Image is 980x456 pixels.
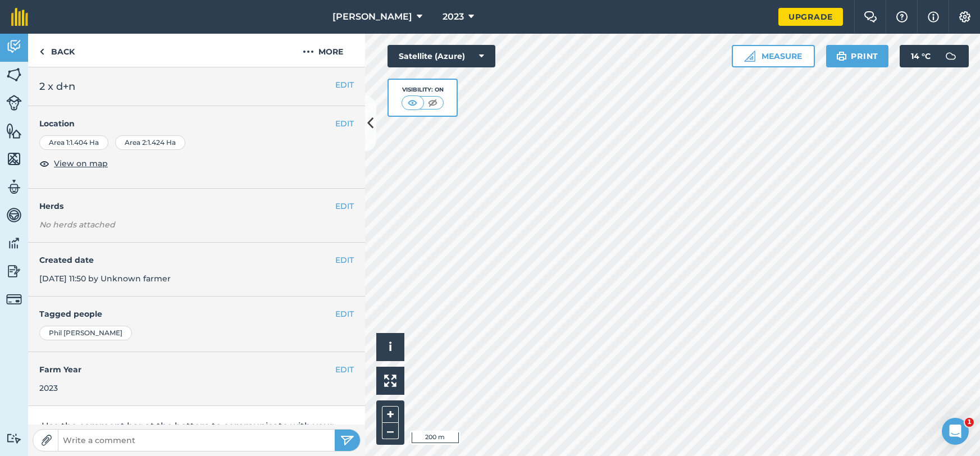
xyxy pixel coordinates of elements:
span: [PERSON_NAME] [332,10,412,24]
iframe: Intercom live chat [942,418,969,445]
button: More [281,34,365,67]
button: i [376,333,404,361]
div: Area 2 : 1.424 Ha [115,135,185,150]
input: Write a comment [58,432,335,448]
button: – [382,423,399,439]
button: Print [826,45,889,67]
h4: Farm Year [39,363,354,376]
img: svg+xml;base64,PHN2ZyB4bWxucz0iaHR0cDovL3d3dy53My5vcmcvMjAwMC9zdmciIHdpZHRoPSI1MCIgaGVpZ2h0PSI0MC... [426,97,440,108]
img: svg+xml;base64,PD94bWwgdmVyc2lvbj0iMS4wIiBlbmNvZGluZz0idXRmLTgiPz4KPCEtLSBHZW5lcmF0b3I6IEFkb2JlIE... [6,263,22,280]
button: EDIT [335,117,354,130]
span: 1 [965,418,974,427]
h4: Created date [39,254,354,266]
img: svg+xml;base64,PD94bWwgdmVyc2lvbj0iMS4wIiBlbmNvZGluZz0idXRmLTgiPz4KPCEtLSBHZW5lcmF0b3I6IEFkb2JlIE... [6,179,22,195]
h4: Location [39,117,354,130]
h4: Tagged people [39,308,354,320]
button: 14 °C [900,45,969,67]
img: A cog icon [958,11,972,22]
img: svg+xml;base64,PD94bWwgdmVyc2lvbj0iMS4wIiBlbmNvZGluZz0idXRmLTgiPz4KPCEtLSBHZW5lcmF0b3I6IEFkb2JlIE... [6,95,22,111]
a: Upgrade [778,8,843,26]
img: svg+xml;base64,PHN2ZyB4bWxucz0iaHR0cDovL3d3dy53My5vcmcvMjAwMC9zdmciIHdpZHRoPSIxOSIgaGVpZ2h0PSIyNC... [836,49,847,63]
button: View on map [39,157,108,170]
span: 2023 [443,10,464,24]
img: svg+xml;base64,PD94bWwgdmVyc2lvbj0iMS4wIiBlbmNvZGluZz0idXRmLTgiPz4KPCEtLSBHZW5lcmF0b3I6IEFkb2JlIE... [6,235,22,252]
button: EDIT [335,200,354,212]
img: Paperclip icon [41,435,52,446]
img: svg+xml;base64,PD94bWwgdmVyc2lvbj0iMS4wIiBlbmNvZGluZz0idXRmLTgiPz4KPCEtLSBHZW5lcmF0b3I6IEFkb2JlIE... [6,433,22,444]
span: View on map [54,157,108,170]
button: Satellite (Azure) [388,45,495,67]
img: svg+xml;base64,PD94bWwgdmVyc2lvbj0iMS4wIiBlbmNvZGluZz0idXRmLTgiPz4KPCEtLSBHZW5lcmF0b3I6IEFkb2JlIE... [6,291,22,307]
img: svg+xml;base64,PHN2ZyB4bWxucz0iaHR0cDovL3d3dy53My5vcmcvMjAwMC9zdmciIHdpZHRoPSI1NiIgaGVpZ2h0PSI2MC... [6,122,22,139]
img: svg+xml;base64,PHN2ZyB4bWxucz0iaHR0cDovL3d3dy53My5vcmcvMjAwMC9zdmciIHdpZHRoPSIyNSIgaGVpZ2h0PSIyNC... [340,434,354,447]
div: 2023 [39,382,354,394]
img: svg+xml;base64,PHN2ZyB4bWxucz0iaHR0cDovL3d3dy53My5vcmcvMjAwMC9zdmciIHdpZHRoPSIyMCIgaGVpZ2h0PSIyNC... [303,45,314,58]
img: svg+xml;base64,PD94bWwgdmVyc2lvbj0iMS4wIiBlbmNvZGluZz0idXRmLTgiPz4KPCEtLSBHZW5lcmF0b3I6IEFkb2JlIE... [940,45,962,67]
img: svg+xml;base64,PHN2ZyB4bWxucz0iaHR0cDovL3d3dy53My5vcmcvMjAwMC9zdmciIHdpZHRoPSI5IiBoZWlnaHQ9IjI0Ii... [39,45,44,58]
h2: 2 x d+n [39,79,354,94]
img: svg+xml;base64,PHN2ZyB4bWxucz0iaHR0cDovL3d3dy53My5vcmcvMjAwMC9zdmciIHdpZHRoPSIxOCIgaGVpZ2h0PSIyNC... [39,157,49,170]
img: A question mark icon [895,11,909,22]
span: i [389,340,392,354]
div: [DATE] 11:50 by Unknown farmer [28,243,365,297]
img: svg+xml;base64,PD94bWwgdmVyc2lvbj0iMS4wIiBlbmNvZGluZz0idXRmLTgiPz4KPCEtLSBHZW5lcmF0b3I6IEFkb2JlIE... [6,207,22,224]
img: svg+xml;base64,PHN2ZyB4bWxucz0iaHR0cDovL3d3dy53My5vcmcvMjAwMC9zdmciIHdpZHRoPSI1NiIgaGVpZ2h0PSI2MC... [6,66,22,83]
a: Back [28,34,86,67]
button: Measure [732,45,815,67]
img: svg+xml;base64,PHN2ZyB4bWxucz0iaHR0cDovL3d3dy53My5vcmcvMjAwMC9zdmciIHdpZHRoPSIxNyIgaGVpZ2h0PSIxNy... [928,10,939,24]
button: EDIT [335,79,354,91]
button: EDIT [335,254,354,266]
em: No herds attached [39,218,365,231]
img: svg+xml;base64,PHN2ZyB4bWxucz0iaHR0cDovL3d3dy53My5vcmcvMjAwMC9zdmciIHdpZHRoPSI1MCIgaGVpZ2h0PSI0MC... [405,97,420,108]
img: Four arrows, one pointing top left, one top right, one bottom right and the last bottom left [384,375,396,387]
span: 14 ° C [911,45,931,67]
button: + [382,406,399,423]
button: EDIT [335,363,354,376]
img: svg+xml;base64,PD94bWwgdmVyc2lvbj0iMS4wIiBlbmNvZGluZz0idXRmLTgiPz4KPCEtLSBHZW5lcmF0b3I6IEFkb2JlIE... [6,38,22,55]
div: Visibility: On [402,85,444,94]
div: Phil [PERSON_NAME] [39,326,132,340]
h4: Herds [39,200,365,212]
img: Ruler icon [744,51,755,62]
img: Two speech bubbles overlapping with the left bubble in the forefront [864,11,877,22]
img: fieldmargin Logo [11,8,28,26]
button: EDIT [335,308,354,320]
div: Area 1 : 1.404 Ha [39,135,108,150]
img: svg+xml;base64,PHN2ZyB4bWxucz0iaHR0cDovL3d3dy53My5vcmcvMjAwMC9zdmciIHdpZHRoPSI1NiIgaGVpZ2h0PSI2MC... [6,151,22,167]
p: Use the comment bar at the bottom to communicate with your team or attach photos. [42,419,352,446]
